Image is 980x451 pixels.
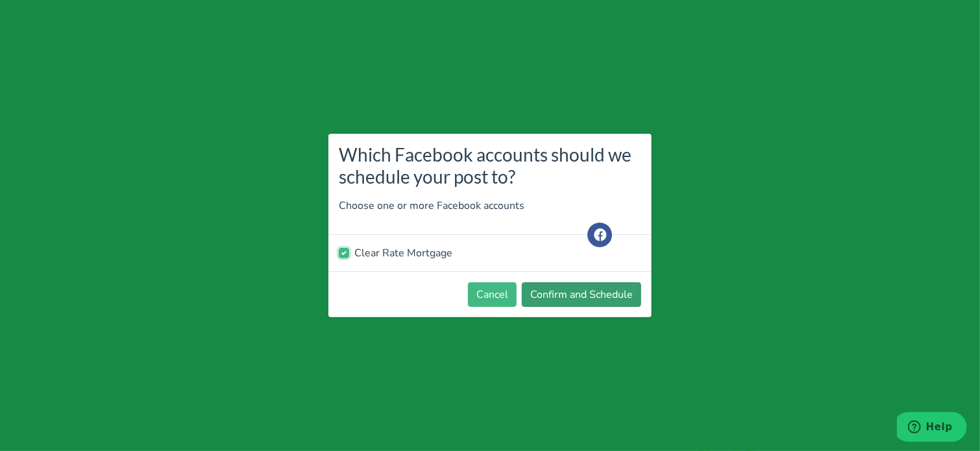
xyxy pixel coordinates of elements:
h3: Which Facebook accounts should we schedule your post to? [339,144,641,188]
button: Cancel [468,282,517,307]
iframe: Opens a widget where you can find more information [897,412,967,445]
p: Choose one or more Facebook accounts [339,198,641,213]
button: Confirm and Schedule [522,282,641,307]
label: Clear Rate Mortgage [354,245,452,261]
